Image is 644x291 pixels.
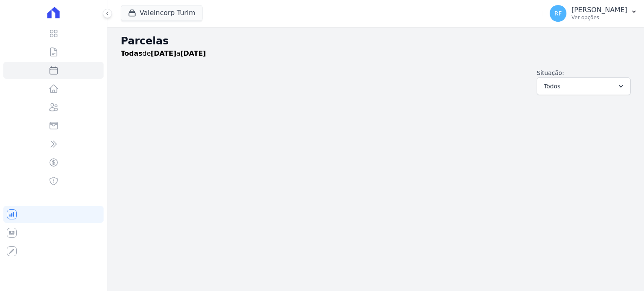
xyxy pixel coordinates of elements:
[571,6,627,14] p: [PERSON_NAME]
[543,2,644,25] button: RF [PERSON_NAME] Ver opções
[151,49,177,57] strong: [DATE]
[554,10,562,16] span: RF
[121,49,206,59] p: de a
[180,49,206,57] strong: [DATE]
[121,5,203,21] button: Valeincorp Turim
[537,77,631,95] button: Todos
[121,49,143,57] strong: Todas
[121,33,631,49] h2: Parcelas
[537,70,564,76] label: Situação:
[544,81,560,91] span: Todos
[571,14,627,21] p: Ver opções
